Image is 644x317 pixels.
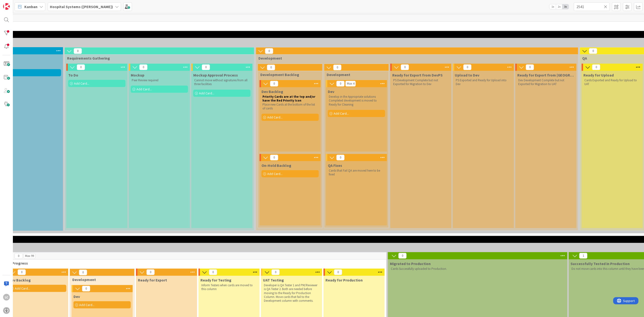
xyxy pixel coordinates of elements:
[201,283,257,291] p: Inform Testers when cards are moved to this column
[329,99,384,107] p: Completed development is moved to Ready for Cleaning
[74,81,89,86] span: Add Card...
[138,278,167,282] span: Ready for Export
[556,4,562,9] span: 2x
[267,65,275,70] span: 0
[74,48,82,54] span: 0
[15,286,30,291] span: Add Card...
[272,269,280,275] span: 0
[347,82,354,85] div: Max 4
[579,253,587,259] span: 1
[574,2,610,11] input: Quick Filter...
[200,278,231,282] span: Ready for Testing
[9,278,31,282] span: Dev Backlog
[139,64,147,70] span: 0
[262,163,291,168] span: On-Hold Backlog
[3,294,10,301] div: LC
[25,255,34,257] div: Max 99
[3,307,10,314] img: avatar
[392,73,443,77] span: Ready for Export from DevPS
[589,48,597,54] span: 0
[202,64,210,70] span: 0
[550,4,556,9] span: 1x
[79,303,94,307] span: Add Card...
[517,73,575,77] span: Ready for Export from Dev
[3,3,10,10] img: Visit kanbanzone.com
[571,261,630,266] span: Successfully Tested in Production
[328,89,334,94] span: Dev
[267,115,283,119] span: Add Card...
[336,81,345,87] span: 0
[267,172,283,176] span: Add Card...
[68,73,78,77] span: To Do
[526,64,534,70] span: 0
[336,155,345,160] span: 0
[391,267,565,271] p: Cards Successfully uploaded to Production.
[455,73,479,77] span: Upload to Dev
[585,78,640,86] p: Cards Exported and Ready for Upload to UAT
[325,278,363,282] span: Ready for Production
[24,4,37,10] span: Kanban
[79,270,87,275] span: 0
[50,4,113,9] b: Hospital Systems ([PERSON_NAME])
[334,269,342,275] span: 0
[270,81,278,87] span: 0
[328,163,342,168] span: QA Fixes
[18,269,26,275] span: 0
[562,4,569,9] span: 3x
[260,72,316,77] span: Development Backlog
[393,78,449,86] p: PS Development Complete but not Exported for Migration to Dev
[263,278,284,282] span: UAT Testing
[265,48,273,54] span: 0
[67,56,248,61] span: Requirements Gathering
[131,73,144,77] span: Mockup
[262,103,318,111] p: Place new Cards at the bottom of the list of cards
[194,78,250,86] p: Cannot move without signatures from all three facilities
[398,253,407,259] span: 0
[463,64,471,70] span: 0
[264,283,319,303] p: Developer is QA Tester 1 and PM/Reviewer is QA Tester 2. Both are needed before moving to the Rea...
[262,89,283,94] span: Dev Backlog
[77,64,85,70] span: 0
[193,73,238,77] span: Mockup Approval Process
[390,261,431,266] span: Migrated to Production
[10,1,22,6] span: Support
[258,56,572,61] span: Development
[270,155,278,160] span: 0
[329,95,384,99] p: Develop in the Appropriate solutions
[15,253,23,259] span: 0
[132,78,187,82] p: Peer Review required
[327,72,383,77] span: Development
[262,95,316,102] strong: Priority Cards are at the top and/or have the Red Priority Icon
[401,64,409,70] span: 0
[199,91,214,95] span: Add Card...
[8,261,380,266] span: In Progress
[333,65,341,70] span: 0
[518,78,574,86] p: Dev Development Complete but not Exported for Migration to UAT
[136,87,152,91] span: Add Card...
[456,78,511,86] p: PS Exported and Ready for Upload into Dev
[584,73,614,77] span: Ready for Upload
[592,64,600,70] span: 0
[147,269,155,275] span: 0
[329,169,384,177] p: Cards that Fail QA are moved here to be fixed
[72,277,128,282] span: Development
[334,111,349,116] span: Add Card...
[209,269,217,275] span: 0
[73,294,80,299] span: Dev
[82,286,90,291] span: 0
